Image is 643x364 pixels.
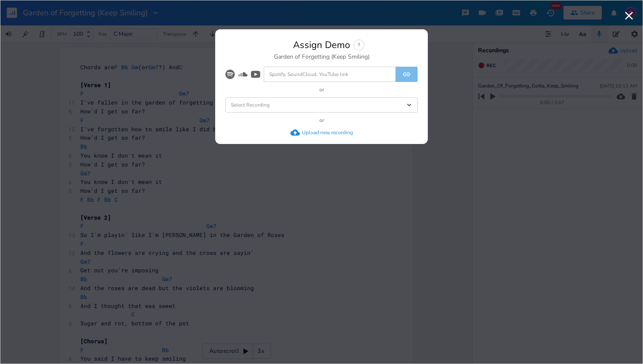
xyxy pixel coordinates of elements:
[353,40,364,51] div: ?
[290,128,353,137] button: Upload new recording
[264,67,395,82] input: Spotify, SoundCloud, YouTube link
[395,67,418,82] button: Link Demo
[319,87,324,92] div: or
[293,40,350,50] div: Assign Demo
[319,118,324,123] div: or
[231,102,270,107] span: Select Recording
[274,54,370,60] div: Garden of Forgetting (Keep Smiling)
[302,129,353,136] div: Upload new recording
